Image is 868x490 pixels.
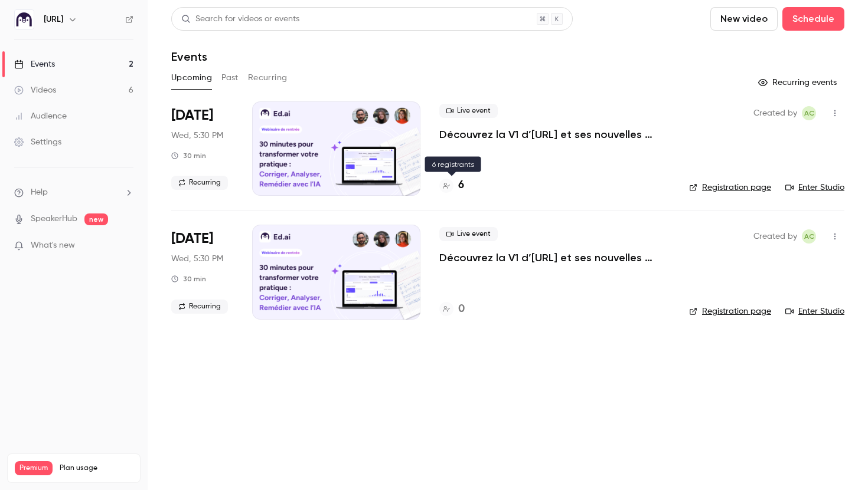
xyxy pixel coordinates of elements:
[753,106,797,120] span: Created by
[14,110,67,122] div: Audience
[15,461,53,475] span: Premium
[689,305,771,317] a: Registration page
[802,229,816,244] span: Alison Chopard
[44,14,63,25] h6: [URL]
[458,301,465,317] h4: 0
[785,182,844,193] a: Enter Studio
[804,106,814,120] span: AC
[802,106,816,120] span: Alison Chopard
[14,136,61,148] div: Settings
[458,177,464,193] h4: 6
[221,68,239,87] button: Past
[14,186,133,199] li: help-dropdown-opener
[31,213,77,225] a: SpeakerHub
[31,186,48,199] span: Help
[14,58,55,70] div: Events
[171,68,212,87] button: Upcoming
[248,68,288,87] button: Recurring
[785,305,844,317] a: Enter Studio
[171,229,213,248] span: [DATE]
[439,227,498,241] span: Live event
[753,73,844,92] button: Recurring events
[782,7,844,31] button: Schedule
[171,50,207,64] h1: Events
[171,130,223,142] span: Wed, 5:30 PM
[171,101,233,196] div: Oct 15 Wed, 5:30 PM (Europe/Paris)
[171,106,213,125] span: [DATE]
[31,239,75,252] span: What's new
[439,301,465,317] a: 0
[171,176,228,190] span: Recurring
[439,127,670,142] a: Découvrez la V1 d’[URL] et ses nouvelles fonctionnalités !
[171,225,233,319] div: Oct 22 Wed, 5:30 PM (Europe/Paris)
[439,251,670,265] a: Découvrez la V1 d’[URL] et ses nouvelles fonctionnalités !
[753,229,797,244] span: Created by
[689,182,771,193] a: Registration page
[60,463,133,473] span: Plan usage
[439,177,464,193] a: 6
[171,151,206,160] div: 30 min
[171,253,223,265] span: Wed, 5:30 PM
[119,241,133,251] iframe: Noticeable Trigger
[15,10,34,29] img: Ed.ai
[171,300,228,314] span: Recurring
[804,229,814,244] span: AC
[171,274,206,284] div: 30 min
[710,7,778,31] button: New video
[14,84,56,96] div: Videos
[181,13,299,25] div: Search for videos or events
[84,213,108,225] span: new
[439,104,498,118] span: Live event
